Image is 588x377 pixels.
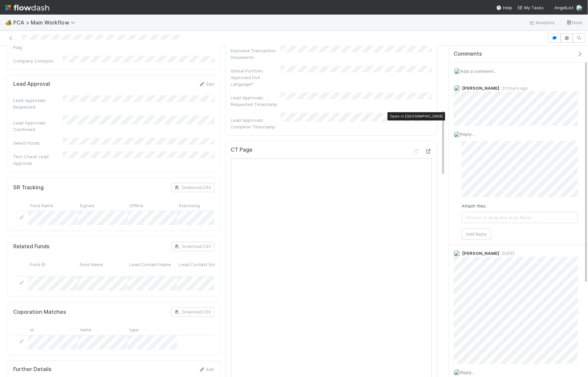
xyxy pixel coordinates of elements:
[127,259,177,276] div: Lead Contact Name
[28,259,78,276] div: Fund ID
[171,307,214,317] button: Download CSV
[5,2,49,13] img: logo-inverted-e16ddd16eac7371096b0.svg
[454,131,460,138] img: avatar_2de93f86-b6c7-4495-bfe2-fb093354a53c.png
[231,147,253,153] h5: CT Page
[454,68,461,74] img: avatar_2de93f86-b6c7-4495-bfe2-fb093354a53c.png
[499,251,515,256] span: [DATE]
[454,369,460,376] img: avatar_2de93f86-b6c7-4495-bfe2-fb093354a53c.png
[462,251,499,256] span: [PERSON_NAME]
[454,250,460,257] img: avatar_09723091-72f1-4609-a252-562f76d82c66.png
[554,5,573,10] span: AngelList
[127,200,177,211] div: Offline
[13,153,63,166] div: Test Check Lead Approval
[28,325,78,335] div: id
[231,94,281,108] div: Lead Approvals Requested Timestamp
[496,4,512,11] div: Help
[13,309,66,315] h5: Coporation Matches
[499,86,528,91] span: 20 hours ago
[460,370,475,375] span: Reply...
[454,85,460,91] img: avatar_cd4e5e5e-3003-49e5-bc76-fd776f359de9.png
[231,68,281,87] div: Global Portfolio Approved PoA Language?
[518,5,544,10] span: My Tasks
[460,131,475,137] span: Reply...
[199,81,214,87] a: Edit
[78,325,127,335] div: name
[13,58,63,64] div: Company Contacts
[5,20,12,25] span: 🏕️
[13,184,44,191] h5: SR Tracking
[461,69,496,74] span: Add a comment...
[78,200,127,211] div: Signed
[28,200,78,211] div: Fund Name
[529,19,555,26] a: Analytics
[13,19,78,26] span: PCA > Main Workflow
[566,19,583,26] a: Docs
[231,117,281,130] div: Lead Approvals Complete Timestamp
[171,183,214,192] button: Download CSV
[78,259,127,276] div: Fund Name
[177,200,227,211] div: Exercising
[454,51,482,57] span: Comments
[13,366,52,373] h5: Further Details
[13,119,63,133] div: Lead Approvals Confirmed
[13,97,63,110] div: Lead Approvals Requested
[13,243,50,250] h5: Related Funds
[462,85,499,91] span: [PERSON_NAME]
[576,5,583,11] img: avatar_2de93f86-b6c7-4495-bfe2-fb093354a53c.png
[13,81,50,87] h5: Lead Approval
[462,228,491,240] button: Add Reply
[462,212,578,223] span: Choose or drag and drop file(s)
[177,259,227,276] div: Lead Contact Email
[518,4,544,11] a: My Tasks
[231,47,281,61] div: Executed Transaction Documents
[199,367,214,372] a: Edit
[13,140,63,146] div: Select Funds:
[462,203,486,209] label: Attach files:
[171,242,214,251] button: Download CSV
[127,325,177,335] div: type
